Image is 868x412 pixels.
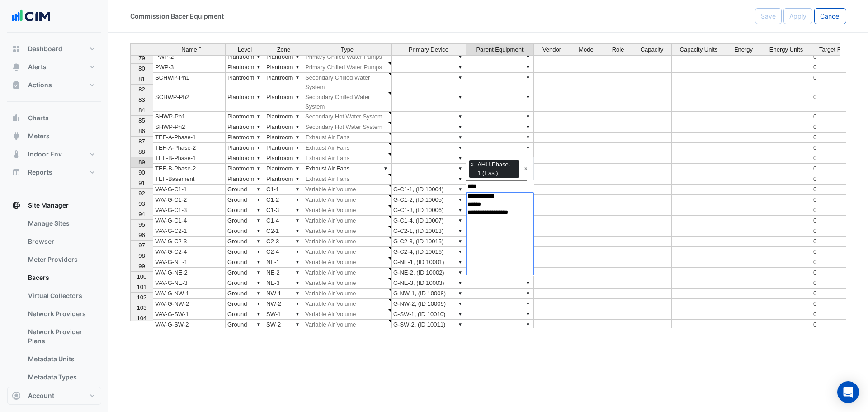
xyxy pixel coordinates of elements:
td: Primary Chilled Water Pumps [303,52,392,62]
span: Primary Device [409,47,448,53]
div: ▼ [524,278,532,288]
td: SHWP-Ph2 [153,122,226,133]
td: Exhaust Air Fans [303,153,392,164]
td: Plantroom [264,122,303,133]
span: 99 [138,263,145,270]
div: ▼ [294,268,301,277]
td: Exhaust Air Fans [303,133,392,143]
span: Charts [28,114,49,123]
div: ▼ [457,164,464,173]
td: Ground [226,320,264,330]
span: 80 [138,65,145,72]
a: Metadata Units [21,350,101,368]
td: Plantroom [226,164,264,174]
span: Type [341,47,354,53]
td: Plantroom [264,133,303,143]
a: Virtual Collectors [21,287,101,305]
div: ▼ [255,195,262,204]
div: ▼ [457,122,464,132]
div: ▼ [255,278,262,288]
td: NE-1 [264,257,303,268]
span: 86 [138,128,145,134]
span: × [469,160,476,178]
td: VAV-G-C2-4 [153,247,226,257]
td: SW-2 [264,320,303,330]
td: Plantroom [264,52,303,62]
div: ▼ [255,133,262,142]
div: ▼ [255,299,262,308]
span: Role [612,47,624,53]
td: Plantroom [264,153,303,164]
div: ▼ [255,174,262,184]
button: Account [7,387,101,405]
td: G-C1-4, (ID 10007) [392,216,466,226]
td: VAV-G-C2-1 [153,226,226,237]
span: 88 [138,148,145,155]
span: 100 [137,273,147,280]
app-icon: Charts [12,114,21,123]
td: C2-1 [264,226,303,237]
div: ▼ [524,112,532,121]
td: G-SW-1, (ID 10010) [392,309,466,320]
span: Capacity [641,47,664,53]
div: ▼ [524,62,532,72]
div: ▼ [457,278,464,288]
div: ▼ [524,122,532,132]
span: Account [28,391,54,400]
span: 89 [138,159,145,166]
div: ▼ [255,247,262,256]
td: Ground [226,237,264,247]
div: ▼ [255,92,262,102]
td: G-NW-2, (ID 10009) [392,299,466,309]
td: Plantroom [226,112,264,122]
td: VAV-G-SW-1 [153,309,226,320]
div: ▼ [255,112,262,121]
td: Variable Air Volume [303,289,392,299]
div: ▼ [457,226,464,236]
td: Variable Air Volume [303,278,392,289]
td: Exhaust Air Fans [303,143,392,153]
td: Plantroom [264,73,303,92]
span: Capacity Units [680,47,718,53]
td: G-NE-2, (ID 10002) [392,268,466,278]
div: ▼ [294,73,301,82]
span: Reports [28,168,52,177]
button: Cancel [814,8,846,24]
td: C1-4 [264,216,303,226]
div: ▼ [457,268,464,277]
td: Plantroom [264,112,303,122]
span: Cancel [820,12,840,20]
td: VAV-G-C1-4 [153,216,226,226]
div: ▼ [457,195,464,204]
div: ▼ [294,247,301,256]
span: 90 [138,169,145,176]
span: 79 [138,55,145,62]
td: C1-1 [264,185,303,195]
div: ▼ [294,153,301,163]
div: ▼ [457,133,464,142]
div: ▼ [294,216,301,225]
div: ▼ [457,62,464,72]
td: VAV-G-NW-2 [153,299,226,309]
span: Dashboard [28,44,62,53]
td: NE-3 [264,278,303,289]
td: G-C1-2, (ID 10005) [392,195,466,205]
td: Secondary Chilled Water System [303,73,392,92]
td: VAV-G-SW-2 [153,320,226,330]
span: Level [238,47,252,53]
div: ▼ [255,164,262,173]
td: Plantroom [226,62,264,73]
div: ▼ [457,299,464,308]
div: ▼ [255,185,262,194]
td: VAV-G-C1-3 [153,205,226,216]
span: Vendor [542,47,561,53]
td: SCHWP-Ph1 [153,73,226,92]
a: Bacers [21,269,101,287]
td: Ground [226,185,264,195]
div: ▼ [294,112,301,121]
button: Reports [7,163,101,181]
td: VAV-G-C1-1 [153,185,226,195]
td: Exhaust Air Fans [303,164,392,174]
td: Ground [226,195,264,205]
td: Variable Air Volume [303,309,392,320]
